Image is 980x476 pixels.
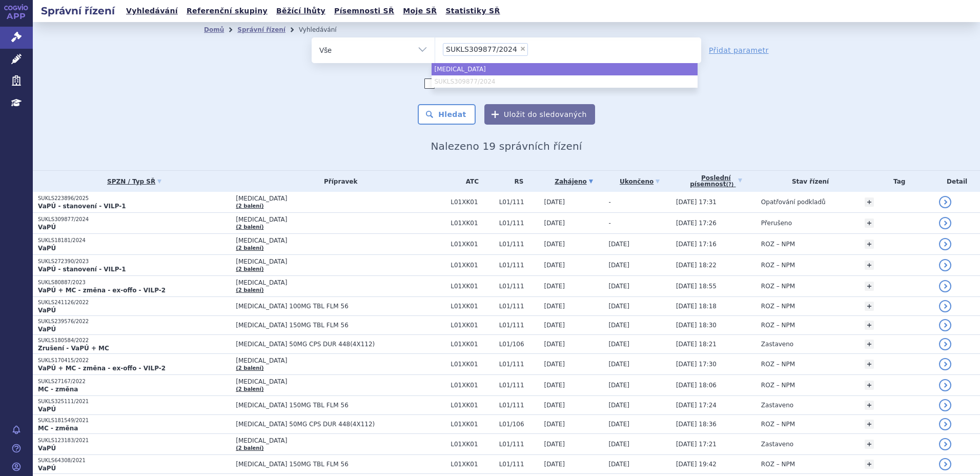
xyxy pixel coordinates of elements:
[442,4,503,18] a: Statistiky SŘ
[865,381,874,390] a: +
[499,220,539,227] span: L01/111
[499,322,539,329] span: L01/111
[709,45,769,55] a: Přidat parametr
[38,287,166,294] strong: VaPÚ + MC - změna - ex-offo - VILP-2
[608,361,629,368] span: [DATE]
[38,318,231,325] p: SUKLS239576/2022
[761,382,795,389] span: ROZ – NPM
[451,461,494,468] span: L01XK01
[939,196,951,208] a: detail
[38,406,56,413] strong: VaPÚ
[865,240,874,249] a: +
[544,461,565,468] span: [DATE]
[299,22,350,37] li: Vyhledávání
[608,199,610,206] span: -
[499,262,539,269] span: L01/111
[544,262,565,269] span: [DATE]
[676,283,717,290] span: [DATE] 18:55
[38,245,56,252] strong: VaPÚ
[544,421,565,428] span: [DATE]
[676,361,717,368] span: [DATE] 17:30
[451,341,494,348] span: L01XK01
[38,216,231,223] p: SUKLS309877/2024
[608,382,629,389] span: [DATE]
[236,461,445,468] span: [MEDICAL_DATA] 150MG TBL FLM 56
[499,199,539,206] span: L01/111
[499,341,539,348] span: L01/106
[544,322,565,329] span: [DATE]
[494,171,539,192] th: RS
[445,171,494,192] th: ATC
[236,245,263,251] a: (2 balení)
[865,282,874,291] a: +
[608,220,610,227] span: -
[38,279,231,286] p: SUKLS80887/2023
[676,262,717,269] span: [DATE] 18:22
[236,224,263,230] a: (2 balení)
[939,238,951,250] a: detail
[38,195,231,202] p: SUKLS223896/2025
[761,283,795,290] span: ROZ – NPM
[499,461,539,468] span: L01/111
[676,322,717,329] span: [DATE] 18:30
[761,303,795,310] span: ROZ – NPM
[939,217,951,229] a: detail
[544,441,565,448] span: [DATE]
[761,421,795,428] span: ROZ – NPM
[939,338,951,350] a: detail
[939,399,951,411] a: detail
[236,303,445,310] span: [MEDICAL_DATA] 100MG TBL FLM 56
[761,341,793,348] span: Zastaveno
[608,303,629,310] span: [DATE]
[865,401,874,410] a: +
[544,174,603,189] a: Zahájeno
[499,303,539,310] span: L01/111
[38,237,231,244] p: SUKLS18181/2024
[939,379,951,391] a: detail
[726,182,733,188] abbr: (?)
[544,382,565,389] span: [DATE]
[860,171,934,192] th: Tag
[204,26,224,33] a: Domů
[676,382,717,389] span: [DATE] 18:06
[484,104,595,125] button: Uložit do sledovaných
[38,465,56,472] strong: VaPÚ
[236,203,263,209] a: (2 balení)
[761,199,826,206] span: Opatřování podkladů
[183,4,271,18] a: Referenční skupiny
[934,171,980,192] th: Detail
[38,258,231,265] p: SUKLS272390/2023
[432,63,698,75] li: [MEDICAL_DATA]
[451,303,494,310] span: L01XK01
[676,220,717,227] span: [DATE] 17:26
[236,195,445,202] span: [MEDICAL_DATA]
[865,302,874,311] a: +
[236,266,263,272] a: (2 balení)
[38,337,231,344] p: SUKLS180584/2022
[236,237,445,244] span: [MEDICAL_DATA]
[431,140,582,152] span: Nalezeno 19 správních řízení
[451,322,494,329] span: L01XK01
[38,266,126,273] strong: VaPÚ - stanovení - VILP-1
[608,461,629,468] span: [DATE]
[939,280,951,292] a: detail
[38,345,109,352] strong: Zrušení - VaPÚ + MC
[939,259,951,271] a: detail
[38,299,231,306] p: SUKLS241126/2022
[38,437,231,444] p: SUKLS123183/2021
[939,300,951,312] a: detail
[273,4,329,18] a: Běžící lhůty
[676,461,717,468] span: [DATE] 19:42
[865,340,874,349] a: +
[544,199,565,206] span: [DATE]
[865,197,874,207] a: +
[939,319,951,331] a: detail
[608,341,629,348] span: [DATE]
[236,322,445,329] span: [MEDICAL_DATA] 150MG TBL FLM 56
[400,4,440,18] a: Moje SŘ
[544,283,565,290] span: [DATE]
[38,457,231,464] p: SUKLS64308/2021
[608,441,629,448] span: [DATE]
[451,421,494,428] span: L01XK01
[531,43,537,55] input: SUKLS309877/2024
